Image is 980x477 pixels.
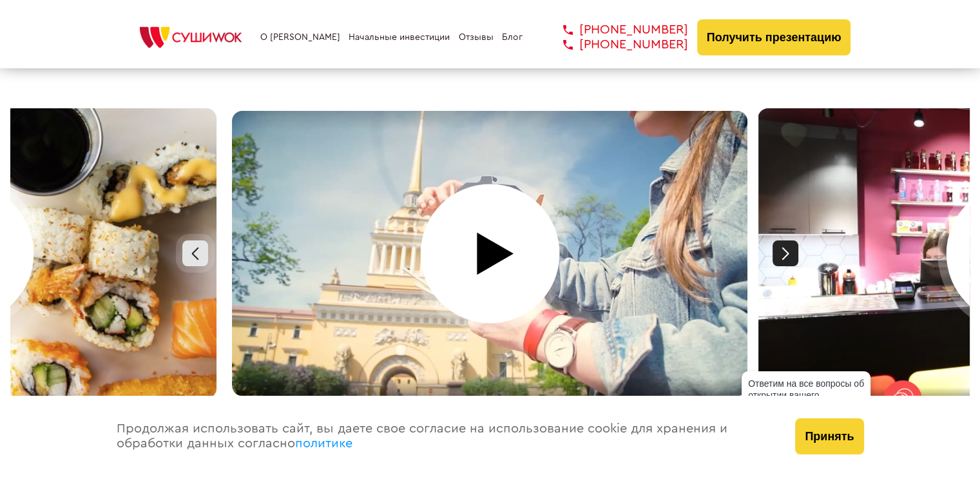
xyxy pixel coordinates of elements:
[260,32,340,43] a: О [PERSON_NAME]
[295,437,352,450] a: политике
[349,32,450,43] a: Начальные инвестиции
[544,37,688,52] a: [PHONE_NUMBER]
[544,23,688,37] a: [PHONE_NUMBER]
[459,32,494,43] a: Отзывы
[104,396,783,477] div: Продолжая использовать сайт, вы даете свое согласие на использование cookie для хранения и обрабо...
[742,371,870,419] div: Ответим на все вопросы об открытии вашего [PERSON_NAME]!
[130,23,252,52] img: СУШИWOK
[697,19,851,55] button: Получить презентацию
[795,418,863,454] button: Принять
[502,32,523,43] a: Блог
